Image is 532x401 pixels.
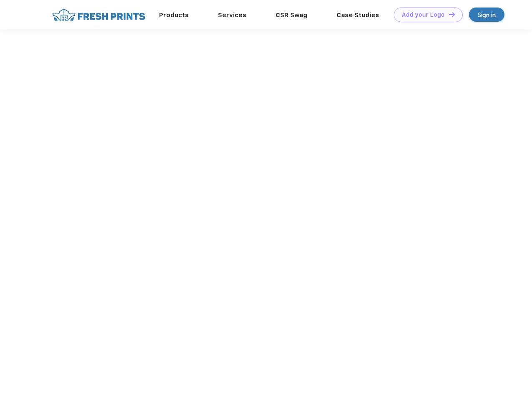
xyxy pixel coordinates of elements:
img: fo%20logo%202.webp [50,8,148,22]
img: DT [449,12,455,17]
a: Products [159,11,189,19]
a: Services [218,11,246,19]
div: Add your Logo [402,11,445,18]
div: Sign in [478,10,496,20]
a: Sign in [469,8,504,22]
a: CSR Swag [276,11,307,19]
